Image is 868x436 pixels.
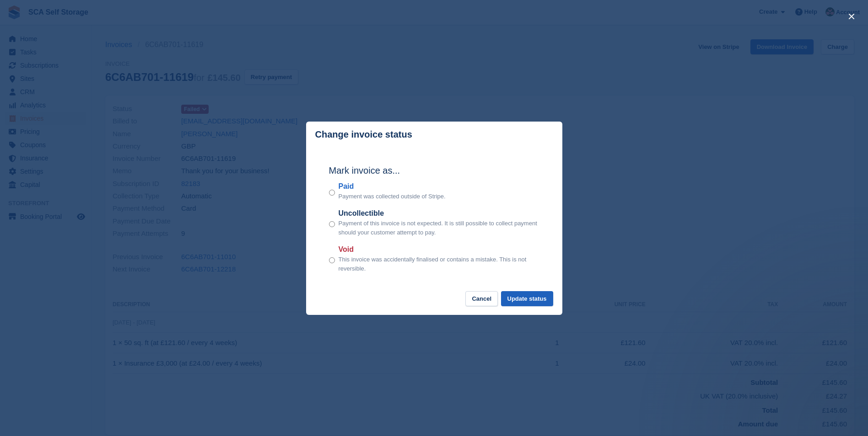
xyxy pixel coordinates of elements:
[339,192,446,201] p: Payment was collected outside of Stripe.
[339,244,539,255] label: Void
[339,255,539,273] p: This invoice was accidentally finalised or contains a mistake. This is not reversible.
[339,181,446,192] label: Paid
[329,164,539,177] h2: Mark invoice as...
[339,219,539,237] p: Payment of this invoice is not expected. It is still possible to collect payment should your cust...
[501,291,553,306] button: Update status
[844,9,859,24] button: close
[465,291,498,306] button: Cancel
[315,129,412,140] p: Change invoice status
[339,208,539,219] label: Uncollectible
